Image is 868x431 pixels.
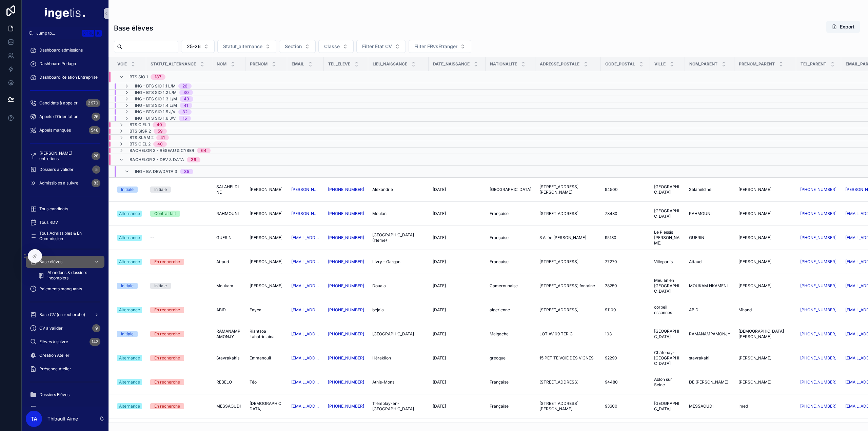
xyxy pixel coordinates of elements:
a: Malgache [490,331,531,337]
div: 143 [90,338,100,346]
a: GUERIN [216,235,241,240]
a: Alexandrie [372,187,425,192]
span: [STREET_ADDRESS][PERSON_NAME] [539,184,597,195]
span: RAHMOUNI [689,211,711,216]
a: Alternance [117,235,142,241]
button: Select Button [181,40,215,53]
div: Alternance [119,211,140,217]
a: [PERSON_NAME] [250,283,283,289]
span: [PERSON_NAME] entretiens [39,151,89,161]
span: Villepariis [654,259,673,265]
div: Alternance [119,307,140,313]
img: App logo [45,8,85,19]
a: Salaheldine [689,187,730,192]
a: [PHONE_NUMBER] [328,283,364,289]
div: Alternance [119,235,140,241]
a: [EMAIL_ADDRESS][DOMAIN_NAME] [291,307,320,313]
a: Elèves à suivre143 [26,336,104,348]
a: [PHONE_NUMBER] [328,187,364,192]
div: scrollable content [22,39,108,407]
span: Mhand [738,307,752,313]
a: Dashboard Relation Entreprise [26,71,104,83]
a: [PERSON_NAME] [738,259,792,265]
div: Initiale [154,283,167,289]
a: Création Atelier [26,349,104,361]
a: 91100 [605,307,646,313]
span: Douala [372,283,386,289]
span: bejaia [372,307,384,313]
span: Section [285,43,302,50]
a: SALAHELDINE [216,184,241,195]
span: 103 [605,331,612,337]
a: [GEOGRAPHIC_DATA] [654,329,681,339]
button: Export [826,21,860,33]
a: [PERSON_NAME][EMAIL_ADDRESS][DOMAIN_NAME] [291,187,320,192]
a: GUERIN [689,235,730,240]
span: [DATE] [433,283,446,289]
a: [PHONE_NUMBER] [800,235,837,240]
a: Riantsoa Lahatriniaina [250,329,283,339]
span: [PERSON_NAME] [738,235,771,240]
button: Select Button [409,40,471,53]
a: 78480 [605,211,646,216]
a: [EMAIL_ADDRESS][DOMAIN_NAME] [291,235,320,240]
a: Le Plessis [PERSON_NAME] [654,230,681,246]
a: Mhand [738,307,792,313]
button: Select Button [279,40,316,53]
a: [EMAIL_ADDRESS][DOMAIN_NAME] [291,331,320,337]
a: RAMANAMPAMONJY [689,331,730,337]
span: Dashboard Pedago [39,61,76,66]
a: Stavrakakis [216,355,241,361]
a: 103 [605,331,646,337]
a: [DATE] [433,259,481,265]
a: [EMAIL_ADDRESS][DOMAIN_NAME] [291,259,320,265]
a: [DEMOGRAPHIC_DATA][PERSON_NAME] [738,329,792,339]
span: Emmanouil [250,355,271,361]
span: Livry - Gargan [372,259,400,265]
span: BTS SIO 1 [130,74,148,80]
span: ING - BA DEV/DATA 3 [135,169,177,174]
a: [PERSON_NAME] entretiens28 [26,150,104,162]
a: [STREET_ADDRESS] fontaine [539,283,597,289]
span: Base élèves [39,259,62,265]
span: Châtenay-[GEOGRAPHIC_DATA] [654,350,681,366]
span: algerienne [490,307,510,313]
span: [PERSON_NAME] [738,283,771,289]
a: Attaud [689,259,730,265]
a: [PHONE_NUMBER] [328,235,364,240]
span: Statut_alternance [223,43,262,50]
span: 78250 [605,283,617,289]
span: Base CV (en recherche) [39,312,85,317]
a: [PHONE_NUMBER] [800,331,836,337]
a: [PHONE_NUMBER] [800,211,837,216]
div: Initiale [121,283,134,289]
a: Appels manqués548 [26,124,104,136]
a: Meulan en [GEOGRAPHIC_DATA] [654,278,681,294]
a: Initiale [117,331,142,337]
a: En recherche [150,259,208,265]
a: Base CV (en recherche) [26,309,104,321]
a: [PHONE_NUMBER] [800,211,836,216]
span: RAHMOUNI [216,211,239,216]
a: [EMAIL_ADDRESS][DOMAIN_NAME] [291,283,320,289]
a: bejaia [372,307,425,313]
a: [GEOGRAPHIC_DATA] [654,208,681,219]
a: [STREET_ADDRESS] [539,211,597,216]
span: [STREET_ADDRESS] [539,307,578,313]
span: [DATE] [433,259,446,265]
div: Initiale [154,187,167,193]
a: LOT AV 09 TER G [539,331,597,337]
span: [STREET_ADDRESS] [539,259,578,265]
span: [GEOGRAPHIC_DATA] [654,184,681,195]
span: Tous candidats [39,206,68,212]
a: CV à valider9 [26,322,104,334]
a: [PHONE_NUMBER] [328,211,364,216]
span: ING - BTS SIO 1.6 J/V [135,116,176,121]
a: Alternance [117,355,142,361]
